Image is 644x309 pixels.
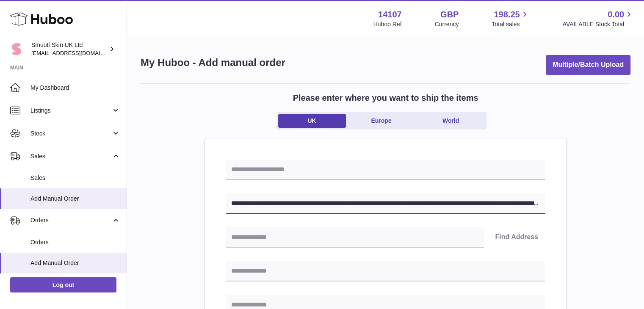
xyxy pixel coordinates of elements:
a: 198.25 Total sales [492,9,529,28]
button: Multiple/Batch Upload [546,55,630,75]
span: 0.00 [608,9,624,20]
a: UK [278,114,346,128]
img: Paivi.korvela@gmail.com [10,43,23,55]
span: Sales [30,152,111,160]
span: Orders [30,216,111,224]
span: Stock [30,130,111,138]
span: Add Manual Order [30,259,120,267]
span: 198.25 [494,9,520,20]
span: Listings [30,107,111,115]
span: Orders [30,238,120,246]
a: Log out [10,277,116,292]
strong: 14107 [378,9,402,20]
h2: Please enter where you want to ship the items [293,92,478,104]
span: [EMAIL_ADDRESS][DOMAIN_NAME] [31,50,124,56]
span: Add Manual Order [30,195,120,203]
strong: GBP [440,9,459,20]
h1: My Huboo - Add manual order [141,56,285,69]
span: My Dashboard [30,84,120,92]
span: AVAILABLE Stock Total [562,20,634,28]
a: Europe [348,114,415,128]
span: Total sales [492,20,529,28]
div: Smuuti Skin UK Ltd [31,41,108,57]
span: Sales [30,174,120,182]
div: Huboo Ref [373,20,402,28]
a: World [417,114,485,128]
a: 0.00 AVAILABLE Stock Total [562,9,634,28]
div: Currency [435,20,459,28]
